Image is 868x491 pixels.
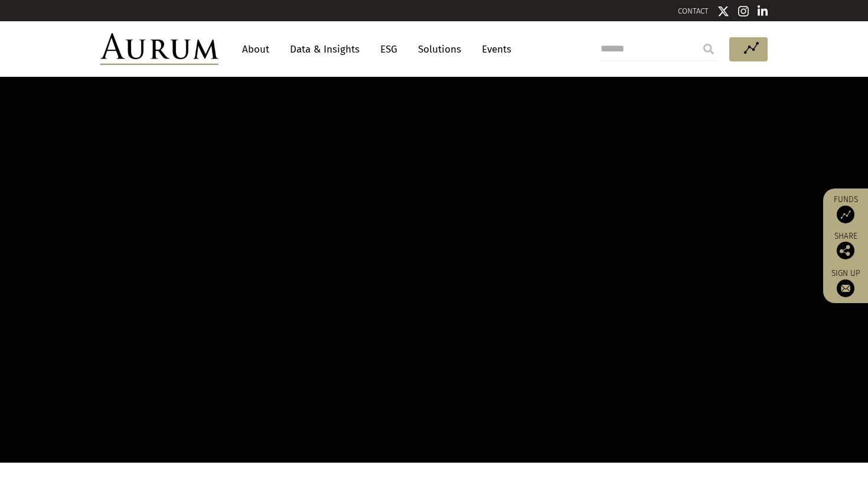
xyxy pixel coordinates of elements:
a: Data & Insights [284,38,366,60]
img: Sign up to our newsletter [837,279,854,297]
a: Sign up [829,268,862,297]
input: Submit [697,37,720,61]
div: Share [829,232,862,259]
img: Share this post [837,242,854,259]
a: Funds [829,194,862,223]
a: Events [476,38,511,60]
a: Solutions [412,38,467,60]
a: About [236,38,275,60]
a: CONTACT [678,6,709,15]
img: Access Funds [837,206,854,223]
img: Instagram icon [738,5,749,17]
img: Aurum [100,33,218,65]
img: Twitter icon [717,5,729,17]
a: ESG [374,38,403,60]
img: Linkedin icon [758,5,768,17]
